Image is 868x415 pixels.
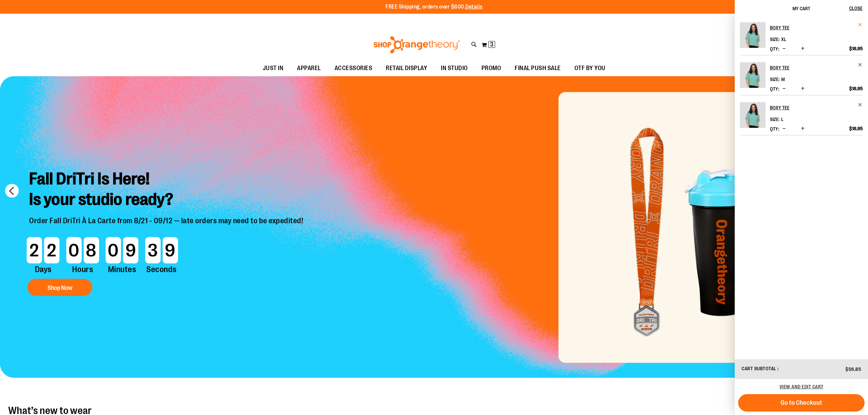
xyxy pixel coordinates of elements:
[740,62,765,88] img: Boxy Tee
[24,163,310,216] h2: Fall DriTri Is Here! Is your studio ready?
[849,125,863,132] span: $18.95
[799,85,806,92] button: Increase product quantity
[105,264,139,275] span: Minutes
[770,102,863,113] a: Boxy Tee
[779,384,824,389] a: View and edit cart
[781,117,784,122] span: L
[441,61,468,76] span: IN STUDIO
[256,61,290,76] a: JUST IN
[145,237,161,264] span: 3
[740,22,765,52] a: Boxy Tee
[770,46,779,52] label: Qty
[770,102,854,113] h2: Boxy Tee
[297,61,321,76] span: APPAREL
[574,61,606,76] span: OTF BY YOU
[66,237,82,264] span: 0
[740,55,863,95] li: Product
[770,37,779,42] dt: Size
[799,45,806,52] button: Increase product quantity
[26,264,60,275] span: Days
[434,61,475,76] a: IN STUDIO
[84,237,99,264] span: 8
[799,125,806,132] button: Increase product quantity
[858,22,863,27] a: Remove item
[770,77,779,82] dt: Size
[44,237,59,264] span: 2
[740,62,765,92] a: Boxy Tee
[740,102,765,132] a: Boxy Tee
[106,237,121,264] span: 0
[24,163,310,299] a: Fall DriTri Is Here!Is your studio ready? Order Fall DriTri À La Carte from 8/21 - 09/12 — late o...
[379,61,434,76] a: RETAIL DISPLAY
[372,36,461,53] img: Shop Orangetheory
[740,22,765,48] img: Boxy Tee
[740,22,863,55] li: Product
[858,102,863,107] a: Remove item
[475,61,508,76] a: PROMO
[465,4,483,10] a: Details
[792,6,810,11] span: My Cart
[328,61,379,76] a: ACCESSORIES
[144,264,179,275] span: Seconds
[858,62,863,67] a: Remove item
[845,366,861,372] span: $56.85
[5,184,19,198] button: prev
[770,117,779,122] dt: Size
[515,61,561,76] span: FINAL PUSH SALE
[482,61,501,76] span: PROMO
[335,61,372,76] span: ACCESSORIES
[490,41,493,48] span: 3
[781,125,787,132] button: Decrease product quantity
[740,95,863,135] li: Product
[849,5,863,11] span: Close
[163,237,178,264] span: 9
[770,22,863,33] a: Boxy Tee
[781,45,787,52] button: Decrease product quantity
[386,61,427,76] span: RETAIL DISPLAY
[770,22,854,33] h2: Boxy Tee
[740,102,765,128] img: Boxy Tee
[781,77,785,82] span: M
[568,61,612,76] a: OTF BY YOU
[508,61,568,76] a: FINAL PUSH SALE
[770,86,779,92] label: Qty
[24,216,310,233] p: Order Fall DriTri À La Carte from 8/21 - 09/12 — late orders may need to be expedited!
[849,85,863,92] span: $18.95
[27,237,42,264] span: 2
[385,3,483,11] p: FREE Shipping, orders over $600.
[770,126,779,132] label: Qty
[781,85,787,92] button: Decrease product quantity
[742,366,776,371] span: Cart Subtotal
[65,264,100,275] span: Hours
[781,399,822,406] span: Go to Checkout
[849,45,863,52] span: $18.95
[123,237,138,264] span: 9
[781,37,786,42] span: XL
[263,61,284,76] span: JUST IN
[770,62,863,73] a: Boxy Tee
[27,279,92,296] button: Shop Now
[770,62,854,73] h2: Boxy Tee
[290,61,328,76] a: APPAREL
[738,394,865,412] button: Go to Checkout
